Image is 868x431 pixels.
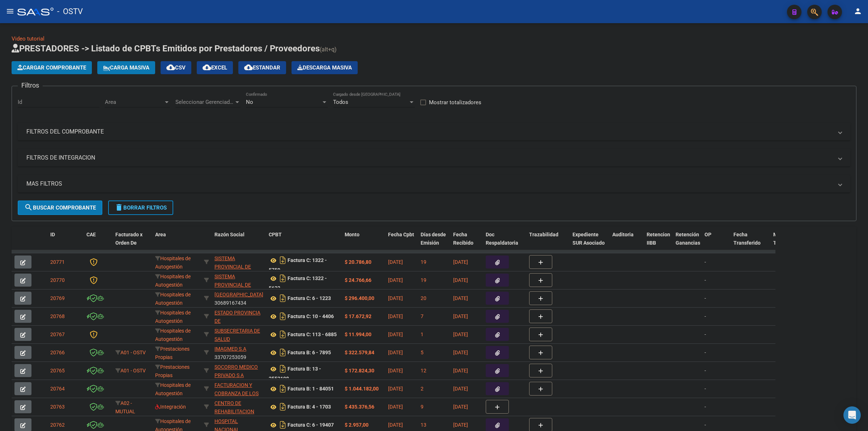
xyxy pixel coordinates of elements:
[705,386,706,392] span: -
[266,227,342,259] datatable-header-cell: CPBT
[453,232,473,246] span: Fecha Recibido
[388,295,403,301] span: [DATE]
[770,227,810,259] datatable-header-cell: Monto Transferido
[214,327,263,342] div: 30675068441
[288,404,331,410] strong: Factura B: 4 - 1703
[155,292,191,306] span: Hospitales de Autogestión
[529,232,558,237] span: Trazabilidad
[644,227,673,259] datatable-header-cell: Retencion IIBB
[278,254,288,266] i: Descargar documento
[214,254,263,270] div: 30691822849
[238,61,286,74] button: Estandar
[612,232,634,237] span: Auditoria
[155,364,190,378] span: Prestaciones Propias
[418,227,450,259] datatable-header-cell: Días desde Emisión
[269,276,327,291] strong: Factura C: 1322 - 5632
[244,63,253,72] mat-icon: cloud_download
[214,399,263,414] div: 30713516607
[854,7,862,16] mat-icon: person
[97,61,155,74] button: Carga Masiva
[278,272,288,284] i: Descargar documento
[214,255,251,278] span: SISTEMA PROVINCIAL DE SALUD
[345,422,369,428] strong: $ 2.957,00
[214,346,246,352] span: IMAGMED S.A
[345,232,359,237] span: Monto
[773,232,800,246] span: Monto Transferido
[705,313,706,319] span: -
[705,277,706,283] span: -
[18,149,850,166] mat-expansion-panel-header: FILTROS DE INTEGRACION
[288,332,337,338] strong: Factura C: 113 - 6885
[108,200,173,215] button: Borrar Filtros
[278,347,288,358] i: Descargar documento
[212,227,266,259] datatable-header-cell: Razón Social
[214,274,251,296] span: SISTEMA PROVINCIAL DE SALUD
[50,313,65,319] span: 20768
[342,227,385,259] datatable-header-cell: Monto
[50,331,65,337] span: 20767
[155,328,191,342] span: Hospitales de Autogestión
[47,227,84,259] datatable-header-cell: ID
[526,227,570,259] datatable-header-cell: Trazabilidad
[214,291,263,306] div: 30689167434
[166,64,186,71] span: CSV
[288,386,334,392] strong: Factura B: 1 - 84051
[214,232,244,237] span: Razón Social
[278,401,288,413] i: Descargar documento
[421,422,426,428] span: 13
[388,386,403,392] span: [DATE]
[214,328,260,342] span: SUBSECRETARIA DE SALUD
[570,227,609,259] datatable-header-cell: Expediente SUR Asociado
[115,232,142,246] span: Facturado x Orden De
[345,277,371,283] strong: $ 24.766,66
[50,350,65,355] span: 20766
[609,227,644,259] datatable-header-cell: Auditoria
[297,64,352,71] span: Descarga Masiva
[705,295,706,301] span: -
[421,277,426,283] span: 19
[197,61,233,74] button: EXCEL
[421,386,424,392] span: 2
[155,404,186,410] span: Integración
[105,99,163,105] span: Area
[388,331,403,337] span: [DATE]
[705,259,706,265] span: -
[155,346,190,360] span: Prestaciones Propias
[345,331,371,337] strong: $ 11.994,00
[345,313,371,319] strong: $ 17.672,92
[203,63,211,72] mat-icon: cloud_download
[705,368,706,373] span: -
[453,350,468,355] span: [DATE]
[388,368,403,373] span: [DATE]
[214,363,263,378] div: 30612213417
[155,255,191,270] span: Hospitales de Autogestión
[86,232,96,237] span: CAE
[453,313,468,319] span: [DATE]
[673,227,702,259] datatable-header-cell: Retención Ganancias
[345,368,374,373] strong: $ 172.824,30
[278,310,288,322] i: Descargar documento
[115,204,167,211] span: Borrar Filtros
[676,232,700,246] span: Retención Ganancias
[288,296,331,301] strong: Factura C: 6 - 1223
[120,368,146,373] span: A01 - OSTV
[269,258,327,273] strong: Factura C: 1322 - 5759
[705,350,706,355] span: -
[50,368,65,373] span: 20765
[112,227,152,259] datatable-header-cell: Facturado x Orden De
[161,61,191,74] button: CSV
[17,64,86,71] span: Cargar Comprobante
[288,422,334,428] strong: Factura C: 6 - 19407
[843,406,861,424] div: Open Intercom Messenger
[18,200,102,215] button: Buscar Comprobante
[26,180,833,188] mat-panel-title: MAS FILTROS
[453,386,468,392] span: [DATE]
[705,331,706,337] span: -
[486,232,518,246] span: Doc Respaldatoria
[421,350,424,355] span: 5
[244,64,280,71] span: Estandar
[26,154,833,162] mat-panel-title: FILTROS DE INTEGRACION
[50,259,65,265] span: 20771
[453,331,468,337] span: [DATE]
[573,232,605,246] span: Expediente SUR Asociado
